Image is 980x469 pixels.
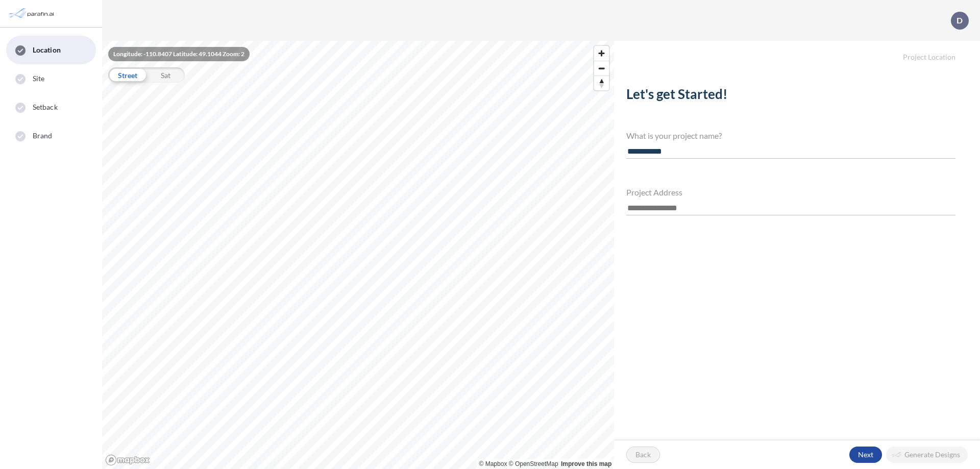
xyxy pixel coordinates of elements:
[108,47,250,61] div: Longitude: -110.8407 Latitude: 49.1044 Zoom: 2
[105,454,150,466] a: Mapbox homepage
[594,76,609,90] span: Reset bearing to north
[33,131,53,141] span: Brand
[594,76,609,90] button: Reset bearing to north
[33,102,58,112] span: Setback
[858,450,873,460] p: Next
[626,86,955,106] h2: Let's get Started!
[146,67,185,83] div: Sat
[33,45,61,55] span: Location
[479,460,507,467] a: Mapbox
[626,187,955,197] h4: Project Address
[561,460,611,467] a: Improve this map
[626,131,955,140] h4: What is your project name?
[509,460,558,467] a: OpenStreetMap
[614,41,980,62] h5: Project Location
[108,67,146,83] div: Street
[849,447,882,463] button: Next
[594,61,609,76] button: Zoom out
[8,4,57,23] img: Parafin
[102,41,614,469] canvas: Map
[957,16,963,25] p: D
[594,46,609,61] button: Zoom in
[594,61,609,76] span: Zoom out
[33,73,44,84] span: Site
